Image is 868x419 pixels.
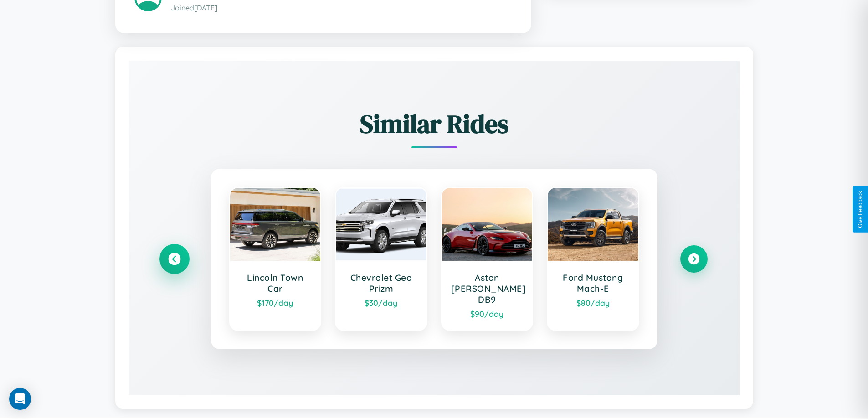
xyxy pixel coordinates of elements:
[557,272,629,294] h3: Ford Mustang Mach-E
[451,272,524,305] h3: Aston [PERSON_NAME] DB9
[239,298,312,308] div: $ 170 /day
[857,191,863,228] div: Give Feedback
[335,187,427,331] a: Chevrolet Geo Prizm$30/day
[345,272,417,294] h3: Chevrolet Geo Prizm
[9,388,31,410] div: Open Intercom Messenger
[345,298,417,308] div: $ 30 /day
[171,1,512,15] p: Joined [DATE]
[557,298,629,308] div: $ 80 /day
[239,272,312,294] h3: Lincoln Town Car
[451,309,524,319] div: $ 90 /day
[229,187,322,331] a: Lincoln Town Car$170/day
[161,106,708,141] h2: Similar Rides
[441,187,534,331] a: Aston [PERSON_NAME] DB9$90/day
[547,187,639,331] a: Ford Mustang Mach-E$80/day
